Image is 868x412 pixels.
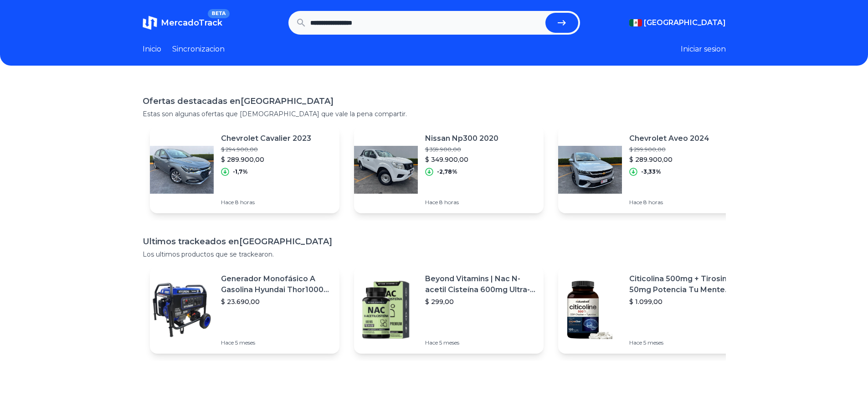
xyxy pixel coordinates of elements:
[629,273,740,295] p: Citicolina 500mg + Tirosina 50mg Potencia Tu Mente (120caps) Sabor Sin Sabor
[143,95,726,108] h1: Ofertas destacadas en [GEOGRAPHIC_DATA]
[558,126,748,213] a: Featured imageChevrolet Aveo 2024$ 299.900,00$ 289.900,00-3,33%Hace 8 horas
[354,266,544,354] a: Featured imageBeyond Vitamins | Nac N-acetil Cisteína 600mg Ultra-premium Con Inulina De Agave (p...
[629,199,709,206] p: Hace 8 horas
[558,138,622,201] img: Featured image
[143,235,726,248] h1: Ultimos trackeados en [GEOGRAPHIC_DATA]
[558,278,622,342] img: Featured image
[425,146,498,153] p: $ 359.900,00
[233,168,248,175] p: -1,7%
[143,15,157,30] img: MercadoTrack
[629,146,709,153] p: $ 299.900,00
[629,155,709,164] p: $ 289.900,00
[354,138,418,201] img: Featured image
[354,278,418,342] img: Featured image
[150,138,214,201] img: Featured image
[629,297,740,306] p: $ 1.099,00
[425,273,536,295] p: Beyond Vitamins | Nac N-acetil Cisteína 600mg Ultra-premium Con Inulina De Agave (prebiótico Natu...
[425,155,498,164] p: $ 349.900,00
[221,297,332,306] p: $ 23.690,00
[221,146,311,153] p: $ 294.900,00
[221,133,311,144] p: Chevrolet Cavalier 2023
[558,266,748,354] a: Featured imageCiticolina 500mg + Tirosina 50mg Potencia Tu Mente (120caps) Sabor Sin Sabor$ 1.099...
[221,273,332,295] p: Generador Monofásico A Gasolina Hyundai Thor10000 P 11.5 Kw
[143,15,222,30] a: MercadoTrackBETA
[221,155,311,164] p: $ 289.900,00
[425,199,498,206] p: Hace 8 horas
[629,339,740,346] p: Hace 5 meses
[172,44,225,55] a: Sincronizacion
[425,133,498,144] p: Nissan Np300 2020
[143,109,726,118] p: Estas son algunas ofertas que [DEMOGRAPHIC_DATA] que vale la pena compartir.
[644,17,726,28] span: [GEOGRAPHIC_DATA]
[629,19,642,26] img: Mexico
[150,266,339,354] a: Featured imageGenerador Monofásico A Gasolina Hyundai Thor10000 P 11.5 Kw$ 23.690,00Hace 5 meses
[681,44,726,55] button: Iniciar sesion
[425,297,536,306] p: $ 299,00
[208,9,229,18] span: BETA
[629,17,726,28] button: [GEOGRAPHIC_DATA]
[221,199,311,206] p: Hace 8 horas
[437,168,457,175] p: -2,78%
[143,44,161,55] a: Inicio
[354,126,544,213] a: Featured imageNissan Np300 2020$ 359.900,00$ 349.900,00-2,78%Hace 8 horas
[425,339,536,346] p: Hace 5 meses
[629,133,709,144] p: Chevrolet Aveo 2024
[150,126,339,213] a: Featured imageChevrolet Cavalier 2023$ 294.900,00$ 289.900,00-1,7%Hace 8 horas
[143,250,726,259] p: Los ultimos productos que se trackearon.
[221,339,332,346] p: Hace 5 meses
[641,168,661,175] p: -3,33%
[161,18,222,28] span: MercadoTrack
[150,278,214,342] img: Featured image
